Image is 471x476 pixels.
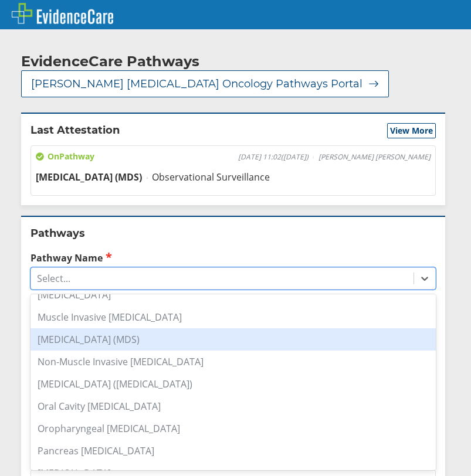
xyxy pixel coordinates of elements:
div: Muscle Invasive [MEDICAL_DATA] [31,306,436,328]
span: [PERSON_NAME] [PERSON_NAME] [318,152,431,162]
div: [MEDICAL_DATA] [31,284,436,306]
span: Observational Surveillance [152,171,270,183]
span: [DATE] 11:02 ( [DATE] ) [238,152,309,162]
div: [MEDICAL_DATA] (MDS) [31,328,436,351]
span: [MEDICAL_DATA] (MDS) [36,171,142,183]
button: View More [387,123,436,138]
button: [PERSON_NAME] [MEDICAL_DATA] Oncology Pathways Portal [21,70,389,97]
span: On Pathway [36,151,94,162]
div: Non-Muscle Invasive [MEDICAL_DATA] [31,351,436,373]
div: [MEDICAL_DATA] ([MEDICAL_DATA]) [31,373,436,395]
span: [PERSON_NAME] [MEDICAL_DATA] Oncology Pathways Portal [31,77,362,91]
div: Oral Cavity [MEDICAL_DATA] [31,395,436,417]
img: EvidenceCare [12,3,113,24]
div: Pancreas [MEDICAL_DATA] [31,440,436,462]
div: Oropharyngeal [MEDICAL_DATA] [31,417,436,440]
h2: EvidenceCare Pathways [21,53,199,70]
label: Pathway Name [31,251,436,264]
div: Select... [37,272,70,285]
h2: Pathways [31,226,436,240]
span: View More [390,125,433,137]
h2: Last Attestation [31,123,120,138]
